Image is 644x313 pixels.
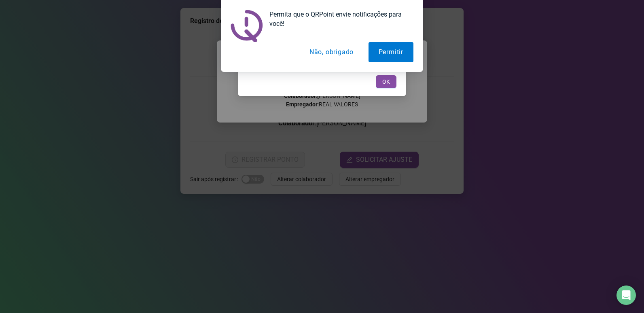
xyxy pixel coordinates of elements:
[369,42,413,62] button: Permitir
[382,77,390,86] span: OK
[263,10,413,28] div: Permita que o QRPoint envie notificações para você!
[231,10,263,42] img: notification icon
[299,42,364,62] button: Não, obrigado
[376,75,396,88] button: OK
[616,286,636,305] div: Open Intercom Messenger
